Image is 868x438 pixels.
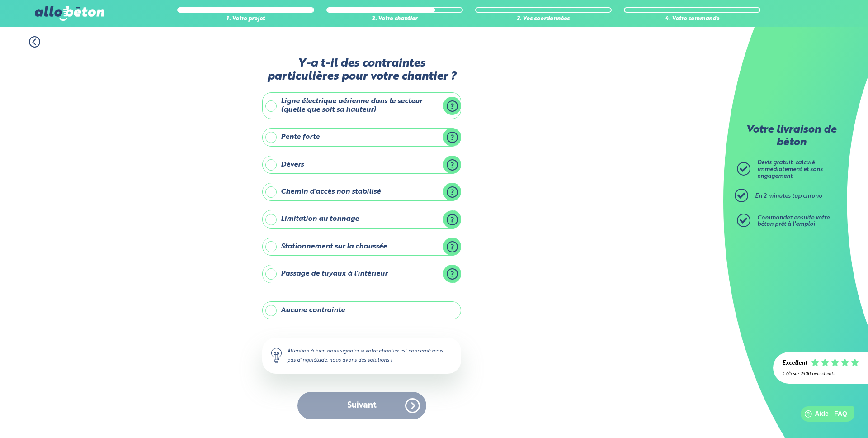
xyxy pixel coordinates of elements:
span: Devis gratuit, calculé immédiatement et sans engagement [757,160,823,179]
label: Limitation au tonnage [262,210,461,228]
label: Dévers [262,156,461,174]
label: Aucune contrainte [262,301,461,319]
div: 1. Votre projet [177,16,314,23]
iframe: Help widget launcher [788,403,858,428]
label: Y-a t-il des contraintes particulières pour votre chantier ? [262,57,461,84]
div: Excellent [782,360,807,367]
label: Stationnement sur la chaussée [262,238,461,256]
div: 4. Votre commande [624,16,760,23]
img: allobéton [35,6,104,21]
span: Commandez ensuite votre béton prêt à l'emploi [757,215,830,228]
div: 3. Vos coordonnées [475,16,612,23]
label: Chemin d'accès non stabilisé [262,183,461,201]
div: Attention à bien nous signaler si votre chantier est concerné mais pas d'inquiétude, nous avons d... [262,338,461,374]
label: Passage de tuyaux à l'intérieur [262,265,461,283]
label: Ligne électrique aérienne dans le secteur (quelle que soit sa hauteur) [262,92,461,119]
span: En 2 minutes top chrono [755,193,822,199]
div: 4.7/5 sur 2300 avis clients [782,371,859,376]
label: Pente forte [262,128,461,146]
div: 2. Votre chantier [326,16,463,23]
p: Votre livraison de béton [739,124,843,149]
